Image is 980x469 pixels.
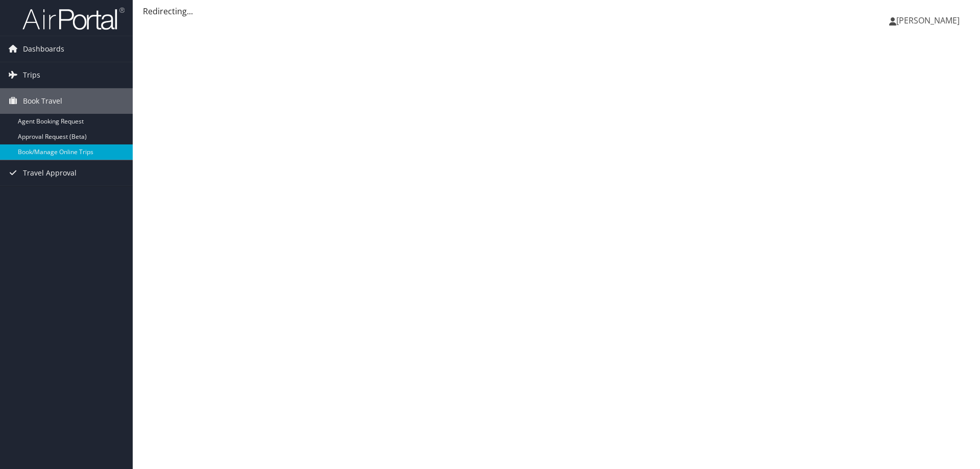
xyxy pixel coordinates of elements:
[23,36,64,62] span: Dashboards
[896,15,960,26] span: [PERSON_NAME]
[143,5,970,17] div: Redirecting...
[23,160,77,186] span: Travel Approval
[22,7,125,31] img: airportal-logo.png
[23,88,62,114] span: Book Travel
[889,5,970,36] a: [PERSON_NAME]
[23,62,40,88] span: Trips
